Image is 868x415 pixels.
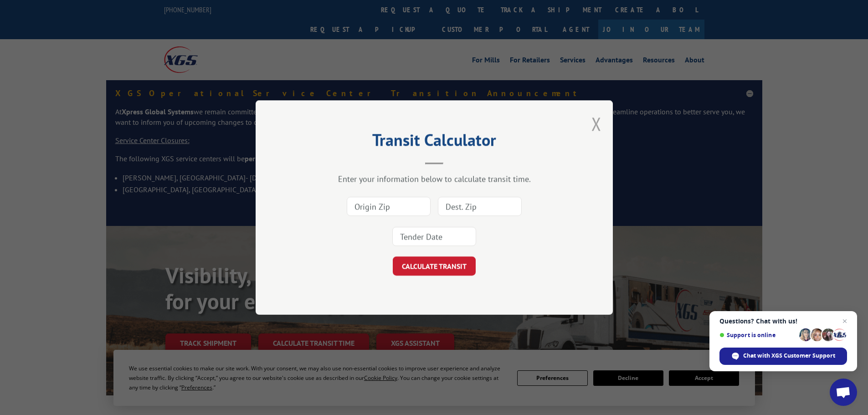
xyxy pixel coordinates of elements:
a: Open chat [830,379,857,406]
span: Chat with XGS Customer Support [743,352,835,360]
input: Origin Zip [347,197,431,216]
h2: Transit Calculator [301,133,567,151]
button: CALCULATE TRANSIT [393,256,476,276]
span: Chat with XGS Customer Support [719,348,847,365]
input: Dest. Zip [438,197,522,216]
input: Tender Date [392,227,476,246]
div: Enter your information below to calculate transit time. [301,174,567,184]
span: Questions? Chat with us! [719,318,847,325]
span: Support is online [719,332,796,338]
button: Close modal [591,112,601,136]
